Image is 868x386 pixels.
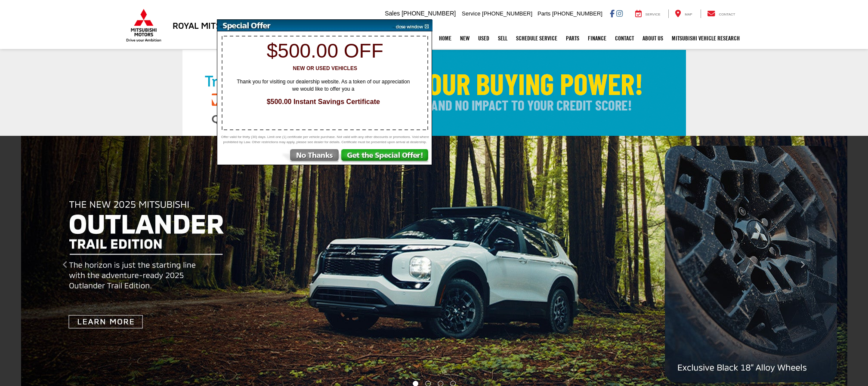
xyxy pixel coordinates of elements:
[584,28,611,49] a: Finance
[462,10,480,17] span: Service
[173,21,248,30] h3: Royal Mitsubishi
[562,28,584,49] a: Parts: Opens in a new tab
[629,9,667,18] a: Service
[685,12,692,16] span: Map
[738,153,868,377] button: Click to view next picture.
[494,28,512,49] a: Sell
[231,78,416,93] span: Thank you for visiting our dealership website. As a token of our appreciation we would like to of...
[668,9,698,18] a: Map
[222,40,428,62] h1: $500.00 off
[474,28,494,49] a: Used
[389,20,432,31] img: close window
[226,97,420,107] span: $500.00 Instant Savings Certificate
[402,10,456,17] span: [PHONE_NUMBER]
[219,135,430,145] span: Offer valid for thirty (30) days. Limit one (1) certificate per vehicle purchase. Not valid with ...
[537,10,550,17] span: Parts
[512,28,562,49] a: Schedule Service: Opens in a new tab
[217,20,389,31] img: Special Offer
[667,28,744,49] a: Mitsubishi Vehicle Research
[124,9,163,42] img: Mitsubishi
[281,149,340,165] img: No Thanks, Continue to Website
[616,10,623,17] a: Instagram: Click to visit our Instagram page
[701,9,742,18] a: Contact
[719,12,735,16] span: Contact
[435,28,456,49] a: Home
[610,10,615,17] a: Facebook: Click to visit our Facebook page
[456,28,474,49] a: New
[385,10,400,17] span: Sales
[222,66,428,71] h3: New or Used Vehicles
[638,28,667,49] a: About Us
[340,149,432,165] img: Get the Special Offer
[611,28,638,49] a: Contact
[552,10,602,17] span: [PHONE_NUMBER]
[646,12,661,16] span: Service
[482,10,532,17] span: [PHONE_NUMBER]
[182,50,686,136] img: Check Your Buying Power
